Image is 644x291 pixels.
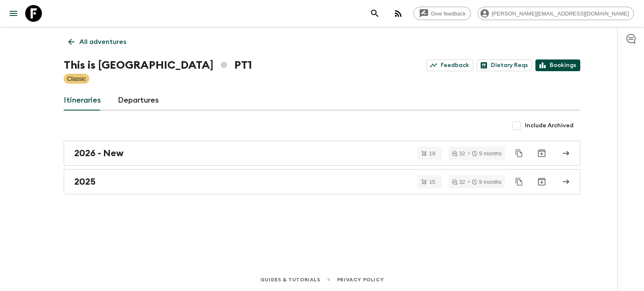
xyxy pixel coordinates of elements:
[533,145,550,162] button: Archive
[426,59,473,71] a: Feedback
[366,5,383,22] button: search adventures
[452,179,465,185] div: 32
[472,151,501,156] div: 9 months
[64,57,252,74] h1: This is [GEOGRAPHIC_DATA] PT1
[472,179,501,185] div: 9 months
[260,275,320,284] a: Guides & Tutorials
[74,176,96,187] h2: 2025
[64,141,580,166] a: 2026 - New
[424,179,440,185] span: 15
[118,90,159,111] a: Departures
[413,7,471,20] a: Give feedback
[452,151,465,156] div: 32
[426,10,470,17] span: Give feedback
[535,59,580,71] a: Bookings
[477,59,532,71] a: Dietary Reqs
[74,148,124,159] h2: 2026 - New
[64,169,580,194] a: 2025
[487,10,634,17] span: [PERSON_NAME][EMAIL_ADDRESS][DOMAIN_NAME]
[64,33,131,50] a: All adventures
[512,146,527,161] button: Duplicate
[337,275,384,284] a: Privacy Policy
[533,173,550,190] button: Archive
[67,75,86,83] p: Classic
[512,174,527,189] button: Duplicate
[525,121,574,130] span: Include Archived
[79,37,126,47] p: All adventures
[64,90,101,111] a: Itineraries
[478,7,634,20] div: [PERSON_NAME][EMAIL_ADDRESS][DOMAIN_NAME]
[5,5,22,22] button: menu
[424,151,440,156] span: 19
